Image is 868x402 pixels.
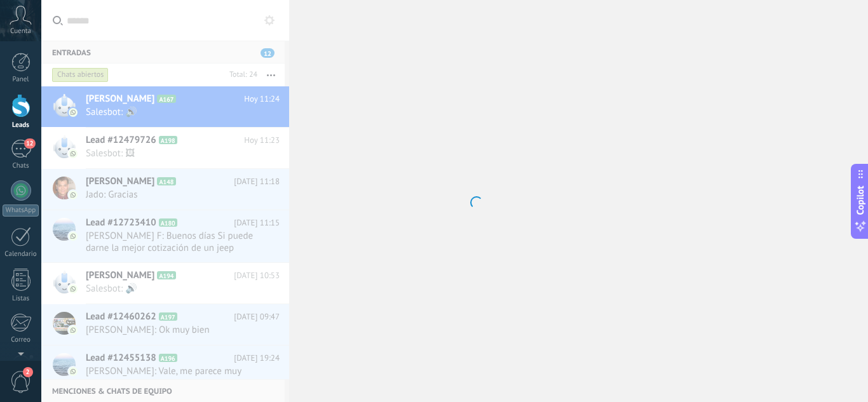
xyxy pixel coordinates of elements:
[24,138,35,149] span: 12
[3,162,39,170] div: Chats
[23,367,33,377] span: 2
[10,27,31,36] span: Cuenta
[3,295,39,303] div: Listas
[3,250,39,258] div: Calendario
[3,204,39,217] div: WhatsApp
[854,185,867,215] span: Copilot
[3,121,39,130] div: Leads
[3,76,39,84] div: Panel
[3,336,39,344] div: Correo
